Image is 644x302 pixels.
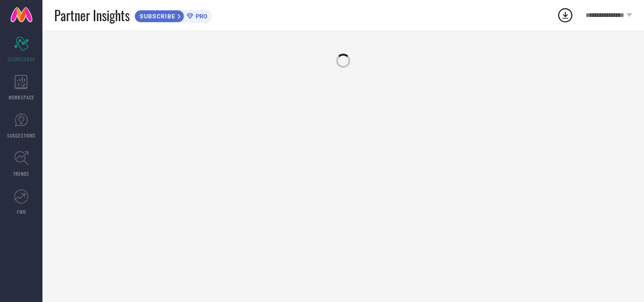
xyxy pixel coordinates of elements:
span: FWD [17,208,26,215]
div: Open download list [557,7,574,24]
span: SUGGESTIONS [7,132,36,139]
span: SUBSCRIBE [135,13,178,20]
a: SUBSCRIBEPRO [134,8,212,23]
span: Partner Insights [54,6,130,25]
span: TRENDS [13,170,29,177]
span: PRO [193,13,207,20]
span: WORKSPACE [8,94,34,101]
span: SCORECARDS [8,56,35,63]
